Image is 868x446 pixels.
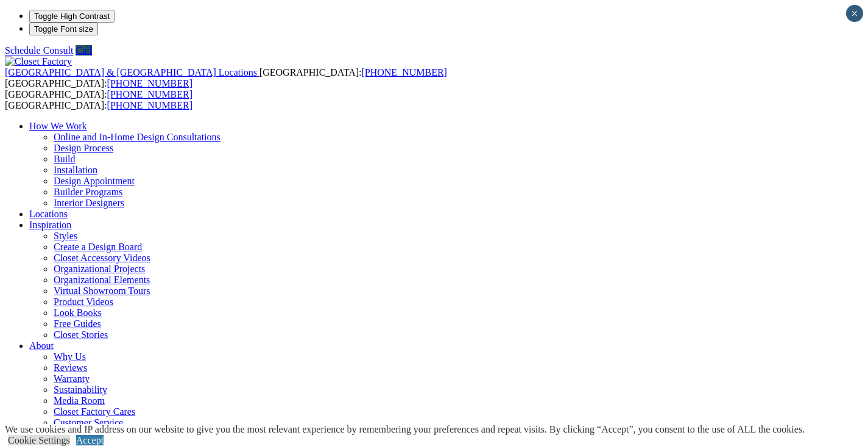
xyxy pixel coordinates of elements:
[54,318,101,329] a: Free Guides
[34,12,110,21] span: Toggle High Contrast
[54,231,77,241] a: Styles
[29,121,87,131] a: How We Work
[76,435,104,445] a: Accept
[54,242,142,252] a: Create a Design Board
[107,89,192,99] a: [PHONE_NUMBER]
[5,67,257,77] span: [GEOGRAPHIC_DATA] & [GEOGRAPHIC_DATA] Locations
[54,154,76,164] a: Build
[54,176,135,186] a: Design Appointment
[54,351,86,362] a: Why Us
[54,373,90,384] a: Warranty
[54,395,105,406] a: Media Room
[361,67,446,77] a: [PHONE_NUMBER]
[107,100,192,110] a: [PHONE_NUMBER]
[5,424,805,435] div: We use cookies and IP address on our website to give you the most relevant experience by remember...
[54,297,113,307] a: Product Videos
[29,340,54,351] a: About
[54,308,102,318] a: Look Books
[54,384,107,395] a: Sustainability
[8,435,70,445] a: Cookie Settings
[54,143,113,153] a: Design Process
[54,329,108,340] a: Closet Stories
[5,67,447,88] span: [GEOGRAPHIC_DATA]: [GEOGRAPHIC_DATA]:
[54,165,97,175] a: Installation
[29,23,98,35] button: Toggle Font size
[107,78,192,88] a: [PHONE_NUMBER]
[5,67,259,77] a: [GEOGRAPHIC_DATA] & [GEOGRAPHIC_DATA] Locations
[54,417,123,428] a: Customer Service
[54,132,221,142] a: Online and In-Home Design Consultations
[54,198,124,208] a: Interior Designers
[846,5,863,22] button: Close
[54,275,150,285] a: Organizational Elements
[54,286,150,296] a: Virtual Showroom Tours
[29,10,115,23] button: Toggle High Contrast
[29,209,68,219] a: Locations
[54,253,150,263] a: Closet Accessory Videos
[54,264,145,274] a: Organizational Projects
[5,56,72,67] img: Closet Factory
[5,45,73,56] a: Schedule Consult
[29,220,71,230] a: Inspiration
[5,89,192,110] span: [GEOGRAPHIC_DATA]: [GEOGRAPHIC_DATA]:
[54,187,122,197] a: Builder Programs
[34,24,93,34] span: Toggle Font size
[54,362,87,373] a: Reviews
[54,406,135,417] a: Closet Factory Cares
[76,45,92,56] a: Call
